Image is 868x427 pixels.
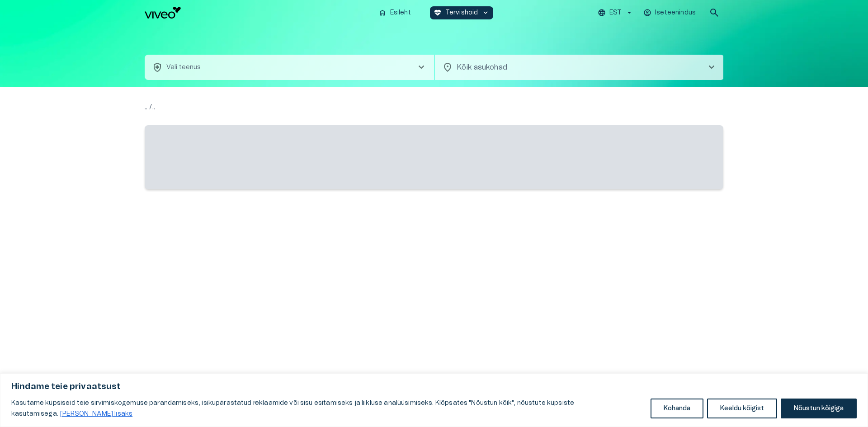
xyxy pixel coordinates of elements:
button: Kohanda [651,399,703,418]
p: Kasutame küpsiseid teie sirvimiskogemuse parandamiseks, isikupärastatud reklaamide või sisu esita... [11,398,644,419]
span: home [378,9,387,17]
p: Vali teenus [166,63,201,72]
p: Tervishoid [445,8,478,18]
span: health_and_safety [152,62,163,73]
p: Esileht [390,8,411,18]
span: chevron_right [416,62,427,73]
span: location_on [442,62,453,73]
button: Iseteenindus [642,6,698,19]
p: EST [609,8,622,18]
p: Iseteenindus [655,8,696,18]
button: open search modal [705,4,723,22]
img: Viveo logo [145,7,181,19]
p: Kõik asukohad [457,62,692,73]
span: ecg_heart [434,9,442,17]
button: Keeldu kõigist [707,399,777,418]
p: .. / .. [145,102,723,113]
a: Loe lisaks [60,410,133,418]
button: ecg_heartTervishoidkeyboard_arrow_down [430,6,494,19]
button: homeEsileht [375,6,415,19]
a: Navigate to homepage [145,7,371,19]
button: EST [596,6,635,19]
span: keyboard_arrow_down [481,9,490,17]
span: ‌ [145,125,723,189]
p: Hindame teie privaatsust [11,381,857,392]
span: search [709,7,720,18]
span: chevron_right [706,62,717,73]
button: Nõustun kõigiga [781,399,857,418]
button: health_and_safetyVali teenuschevron_right [145,55,434,80]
